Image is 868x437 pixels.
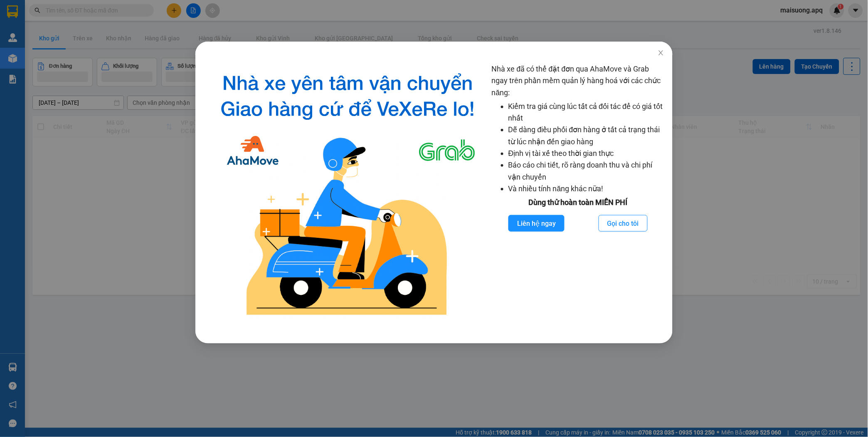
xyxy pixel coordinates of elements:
button: Gọi cho tôi [599,215,648,232]
span: Gọi cho tôi [607,218,639,229]
li: Dễ dàng điều phối đơn hàng ở tất cả trạng thái từ lúc nhận đến giao hàng [508,124,665,148]
span: Liên hệ ngay [517,218,556,229]
li: Định vị tài xế theo thời gian thực [508,148,665,159]
button: Liên hệ ngay [508,215,565,232]
li: Và nhiều tính năng khác nữa! [508,183,665,195]
img: logo [210,63,485,323]
div: Dùng thử hoàn toàn MIỄN PHÍ [492,197,665,208]
div: Nhà xe đã có thể đặt đơn qua AhaMove và Grab ngay trên phần mềm quản lý hàng hoá với các chức năng: [492,63,665,323]
span: close [658,49,664,56]
li: Báo cáo chi tiết, rõ ràng doanh thu và chi phí vận chuyển [508,159,665,183]
li: Kiểm tra giá cùng lúc tất cả đối tác để có giá tốt nhất [508,101,665,124]
button: Close [649,42,673,65]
